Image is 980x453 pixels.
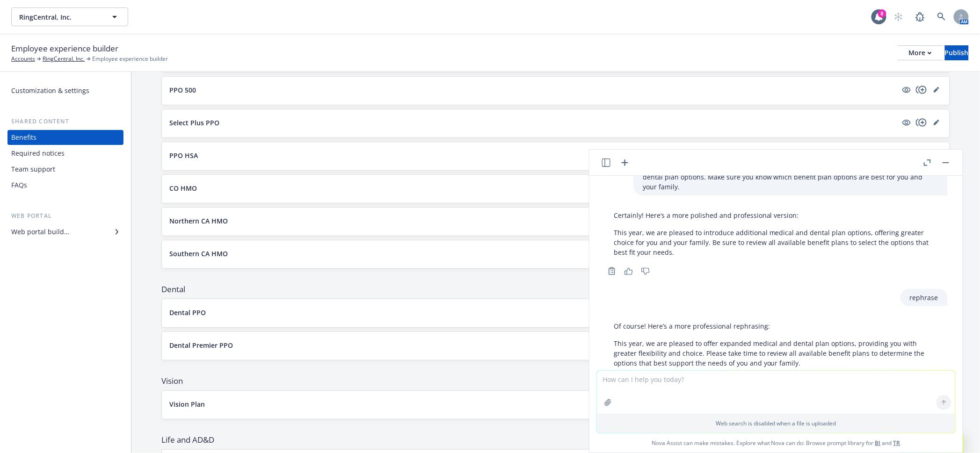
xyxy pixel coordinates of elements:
[911,7,929,26] a: Report a Bug
[945,45,969,60] button: Publish
[11,55,35,63] a: Accounts
[614,210,938,220] p: Certainly! Here’s a more polished and professional version:
[614,321,938,331] p: Of course! Here’s a more professional rephrasing:
[638,265,653,278] button: Thumbs down
[169,85,897,95] button: PPO 500
[931,117,942,128] a: editPencil
[169,249,228,259] p: Southern CA HMO
[169,85,196,95] p: PPO 500
[169,249,897,259] button: Southern CA HMO
[901,117,912,128] a: visible
[169,151,897,160] button: PPO HSA
[161,375,950,387] span: Vision
[932,7,951,26] a: Search
[43,55,85,63] a: RingCentral, Inc.
[7,146,123,161] a: Required notices
[19,12,100,22] span: RingCentral, Inc.
[7,162,123,177] a: Team support
[889,7,908,26] a: Start snowing
[7,117,123,126] div: Shared content
[901,84,912,95] a: visible
[7,83,123,98] a: Customization & settings
[593,433,959,453] span: Nova Assist can make mistakes. Explore what Nova can do: Browse prompt library for and
[169,216,228,226] p: Northern CA HMO
[11,7,128,26] button: RingCentral, Inc.
[161,434,950,446] span: Life and AD&D
[169,308,897,317] button: Dental PPO
[169,340,897,350] button: Dental Premier PPO
[169,340,233,350] p: Dental Premier PPO
[7,224,123,239] a: Web portal builder
[169,183,197,193] p: CO HMO
[169,183,897,193] button: CO HMO
[11,130,36,145] div: Benefits
[878,9,886,18] div: 8
[614,228,938,257] p: This year, we are pleased to introduce additional medical and dental plan options, offering great...
[92,55,168,63] span: Employee experience builder
[916,117,927,128] a: copyPlus
[161,284,950,295] span: Dental
[169,151,198,160] p: PPO HSA
[169,118,219,128] p: Select Plus PPO
[7,130,123,145] a: Benefits
[931,84,942,95] a: editPencil
[608,267,616,275] svg: Copy to clipboard
[169,118,897,128] button: Select Plus PPO
[11,224,69,239] div: Web portal builder
[169,216,897,226] button: Northern CA HMO
[7,211,123,221] div: Web portal
[603,419,950,427] p: Web search is disabled when a file is uploaded
[7,178,123,193] a: FAQs
[910,293,938,302] p: rephrase
[916,84,927,95] a: copyPlus
[169,399,205,409] p: Vision Plan
[11,83,89,98] div: Customization & settings
[614,338,938,368] p: This year, we are pleased to offer expanded medical and dental plan options, providing you with g...
[875,439,881,447] a: BI
[11,162,55,177] div: Team support
[11,43,118,55] span: Employee experience builder
[169,308,206,317] p: Dental PPO
[11,178,27,193] div: FAQs
[169,399,912,409] button: Vision Plan
[643,162,938,192] p: more professional This year we’ve made some exciting changes- More medical plan and dental plan o...
[898,45,943,60] button: More
[11,146,65,161] div: Required notices
[909,46,932,60] div: More
[893,439,900,447] a: TR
